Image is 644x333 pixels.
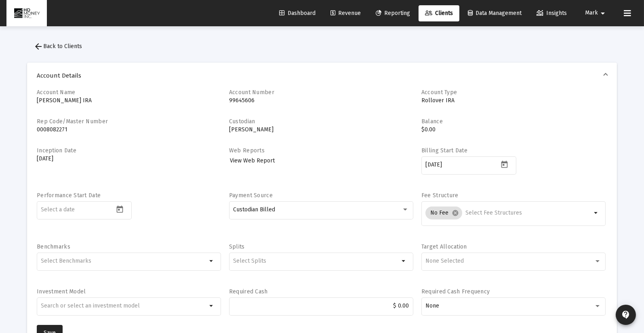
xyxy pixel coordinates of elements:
span: Back to Clients [34,43,82,50]
p: [PERSON_NAME] [229,126,413,134]
span: View Web Report [230,157,275,164]
span: None Selected [425,257,464,264]
a: Data Management [461,5,528,21]
a: Insights [530,5,573,21]
mat-icon: arrow_drop_down [399,256,409,266]
p: $0.00 [421,126,606,134]
span: None [425,302,439,309]
mat-icon: arrow_drop_down [207,301,217,311]
label: Custodian [229,118,255,125]
mat-icon: arrow_drop_down [598,5,608,21]
label: Account Number [229,89,274,96]
label: Required Cash Frequency [421,288,490,295]
span: Revenue [330,10,361,17]
input: Select Benchmarks [41,258,207,264]
mat-icon: arrow_back [34,42,43,51]
label: Investment Model [37,288,86,295]
label: Balance [421,118,443,125]
label: Web Reports [229,147,265,154]
button: Open calendar [114,203,126,215]
mat-icon: arrow_drop_down [207,256,217,266]
label: Billing Start Date [421,147,467,154]
a: Revenue [324,5,367,21]
label: Splits [229,243,245,250]
label: Payment Source [229,192,273,199]
label: Account Type [421,89,457,96]
mat-chip: No Fee [425,207,462,219]
span: Mark [585,10,598,17]
mat-chip-list: Selection [41,256,207,266]
button: Mark [575,5,617,21]
input: undefined [41,303,207,309]
p: [DATE] [37,155,221,163]
input: Select Splits [233,258,399,264]
input: Select a date [425,162,498,168]
span: Custodian Billed [233,206,275,213]
mat-icon: cancel [452,209,459,217]
span: Dashboard [279,10,316,17]
mat-expansion-panel-header: Account Details [27,63,617,89]
a: Reporting [369,5,417,21]
input: Select a date [41,207,114,213]
p: 0008082271 [37,126,221,134]
label: Performance Start Date [37,192,101,199]
span: Insights [537,10,567,17]
a: Dashboard [273,5,322,21]
input: $2000.00 [233,303,409,309]
label: Inception Date [37,147,76,154]
span: Reporting [376,10,410,17]
input: Select Fee Structures [465,210,591,216]
label: Account Name [37,89,75,96]
mat-chip-list: Selection [233,256,399,266]
span: Data Management [468,10,522,17]
img: Dashboard [13,5,41,21]
label: Target Allocation [421,243,467,250]
button: Back to Clients [27,38,88,55]
label: Rep Code/Master Number [37,118,108,125]
mat-icon: arrow_drop_down [591,208,601,218]
label: Required Cash [229,288,268,295]
button: Open calendar [498,158,510,170]
p: 99645606 [229,97,413,105]
mat-icon: contact_support [621,310,631,320]
a: Clients [419,5,459,21]
label: Benchmarks [37,243,70,250]
span: Clients [425,10,453,17]
span: Account Details [37,72,604,80]
p: Rollover IRA [421,97,606,105]
p: [PERSON_NAME] IRA [37,97,221,105]
mat-chip-list: Selection [425,205,591,221]
a: View Web Report [229,155,276,166]
label: Fee Structure [421,192,459,199]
